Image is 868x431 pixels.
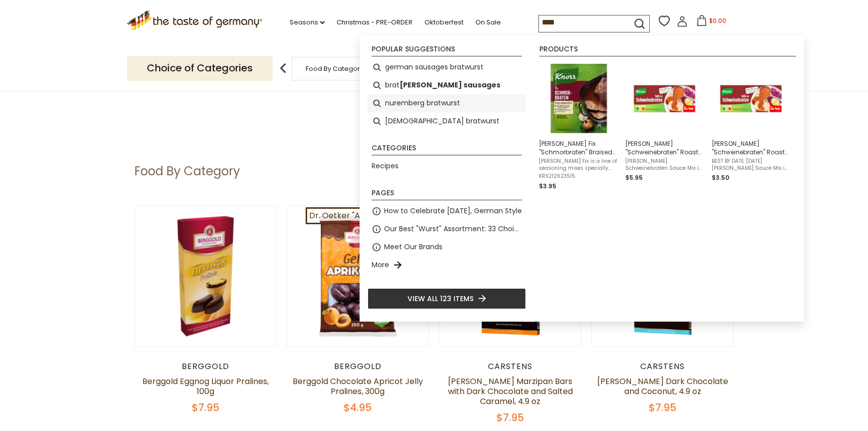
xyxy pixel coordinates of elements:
li: german sausages bratwurst [368,58,526,76]
img: previous arrow [273,58,293,78]
div: Carstens [439,362,581,372]
li: Meet Our Brands [368,238,526,256]
b: [PERSON_NAME] sausages [400,79,500,91]
img: Knorr Braised Pork Sauce Mix [542,62,614,135]
a: Seasons [290,17,325,28]
span: [PERSON_NAME] Fix "Schmorbraten" Braised Pork Roast Sauce Mix, 1 oz. [539,139,617,156]
li: More [368,256,526,274]
span: $5.95 [625,173,643,182]
li: Products [539,45,796,56]
img: Knorr "Schweinebraten" Roast Mix Sauce Cubes [715,62,787,135]
img: Berggold Chocolate Apricot Jelly Pralines, 300g [287,206,429,347]
div: Berggold [287,362,429,372]
a: [PERSON_NAME] Marzipan Bars with Dark Chocolate and Salted Caramel, 4.9 oz [448,376,573,407]
li: Knorr "Schweinebraten" Roast Mix Sauce Cubes, 3 pack [621,58,708,195]
a: Meet Our Brands [384,241,442,253]
li: nuremberg bratwurst [368,94,526,112]
a: Berggold Chocolate Apricot Jelly Pralines, 300g [293,376,423,397]
img: Berggold Eggnog Liquor Pralines, 100g [135,206,276,347]
span: $7.95 [649,401,676,415]
span: [PERSON_NAME] Fix is a line of seasoning mixes specially created to flavor specific dishes. With ... [539,158,617,172]
a: Berggold Eggnog Liquor Pralines, 100g [142,376,269,397]
li: Popular suggestions [372,45,522,56]
li: german bratwurst [368,112,526,130]
p: Choice of Categories [127,56,273,80]
li: Knorr "Schweinebraten" Roast Mix Sauce Cubes, 3 pack - DEAL [708,58,794,195]
div: Instant Search Results [360,36,804,322]
span: $3.95 [539,182,556,190]
span: [PERSON_NAME] "Schweinebraten" Roast Mix Sauce Cubes, 3 pack [625,139,704,156]
a: Knorr "Schweinebraten" Roast Mix Sauce Cubes[PERSON_NAME] "Schweinebraten" Roast Mix Sauce Cubes,... [712,62,790,191]
li: bratwurst sausages [368,76,526,94]
span: $7.95 [496,411,524,425]
li: Pages [372,189,522,200]
li: View all 123 items [368,288,526,309]
span: $7.95 [192,401,219,415]
a: Knorr Braised Pork Sauce Mix[PERSON_NAME] Fix "Schmorbraten" Braised Pork Roast Sauce Mix, 1 oz.[... [539,62,617,191]
img: Knorr "Schweinebraten" Roast Mix Sauce Cubes [628,62,701,135]
a: On Sale [475,17,501,28]
span: $4.95 [344,401,372,415]
h1: Food By Category [134,164,240,179]
div: Berggold [134,362,277,372]
a: Food By Category [306,65,364,72]
a: Christmas - PRE-ORDER [337,17,413,28]
span: BEST BY DATE: [DATE] [PERSON_NAME] Sauce Mix is a delightful, rich sauce perfect for pork. Simply... [712,158,790,172]
li: Knorr Fix "Schmorbraten" Braised Pork Roast Sauce Mix, 1 oz. [535,58,621,195]
span: [PERSON_NAME] Schweinebraten Sauce Mix is a delightful, rich sauce perfect for pork. Simply add w... [625,158,704,172]
li: Categories [372,144,522,155]
span: $0.00 [709,16,726,25]
a: [PERSON_NAME] Dark Chocolate and Coconut, 4.9 oz [597,376,728,397]
li: Our Best "Wurst" Assortment: 33 Choices For The Grillabend [368,220,526,238]
a: Dr. Oetker "Apfel-Puefferchen" Apple Popover Dessert Mix 152g [306,207,562,224]
span: [PERSON_NAME] "Schweinebraten" Roast Mix Sauce Cubes, 3 pack - DEAL [712,139,790,156]
span: $3.50 [712,173,729,182]
a: How to Celebrate [DATE], German Style [384,205,522,217]
span: View all 123 items [408,293,473,304]
a: Oktoberfest [425,17,463,28]
li: Recipes [368,157,526,175]
span: KRX212623515 [539,173,617,180]
a: Recipes [372,160,399,172]
a: Our Best "Wurst" Assortment: 33 Choices For The Grillabend [384,223,522,235]
a: Knorr "Schweinebraten" Roast Mix Sauce Cubes[PERSON_NAME] "Schweinebraten" Roast Mix Sauce Cubes,... [625,62,704,191]
li: How to Celebrate [DATE], German Style [368,202,526,220]
div: Carstens [591,362,734,372]
button: $0.00 [690,15,732,30]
